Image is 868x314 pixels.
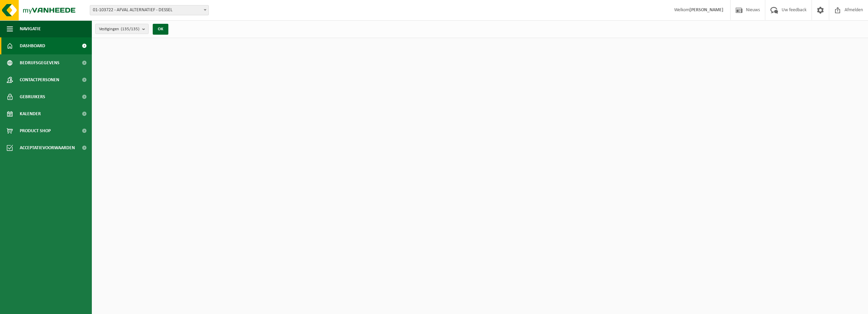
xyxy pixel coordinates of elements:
[20,88,45,105] span: Gebruikers
[20,71,59,88] span: Contactpersonen
[153,24,168,35] button: OK
[20,20,41,37] span: Navigatie
[121,27,139,31] count: (135/135)
[95,24,149,34] button: Vestigingen(135/135)
[99,24,139,34] span: Vestigingen
[90,5,209,15] span: 01-103722 - AFVAL ALTERNATIEF - DESSEL
[689,7,723,13] strong: [PERSON_NAME]
[20,54,60,71] span: Bedrijfsgegevens
[20,105,41,122] span: Kalender
[20,37,45,54] span: Dashboard
[20,139,75,156] span: Acceptatievoorwaarden
[90,5,208,15] span: 01-103722 - AFVAL ALTERNATIEF - DESSEL
[20,122,51,139] span: Product Shop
